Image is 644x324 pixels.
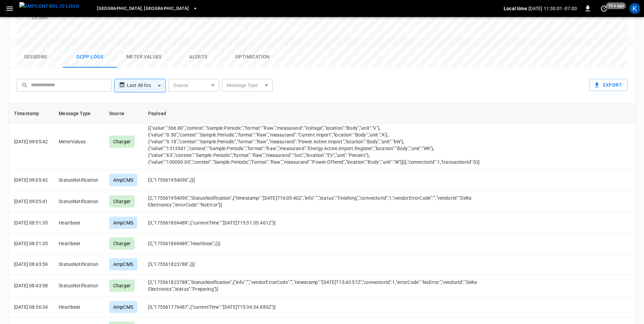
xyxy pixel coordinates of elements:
[53,104,104,124] th: Message Type
[14,304,48,310] p: [DATE] 08:36:34
[143,297,485,318] td: [3,"175561779487",{"currentTime":"[DATE]T15:36:34.883Z"}]
[8,104,53,124] th: Timestamp
[14,219,48,226] p: [DATE] 08:51:35
[109,174,137,186] div: AmpCMS
[63,46,117,68] button: Ocpp logs
[8,46,63,68] button: Sessions
[97,5,189,13] span: [GEOGRAPHIC_DATA], [GEOGRAPHIC_DATA]
[53,170,104,191] td: StatusNotification
[14,282,48,289] p: [DATE] 08:43:58
[109,280,135,292] div: Charger
[53,275,104,297] td: StatusNotification
[589,79,627,91] button: Export
[143,233,485,254] td: [2,"175561869489","Heartbeat",{}]
[109,301,137,313] div: AmpCMS
[53,213,104,233] td: Heartbeat
[143,254,485,275] td: [3,"175561823788",{}]
[528,5,577,12] p: [DATE] 11:30:01 -07:00
[606,2,626,9] span: 10 s ago
[143,275,485,297] td: [2,"175561823788","StatusNotification",{"info":"","vendorErrorCode":"","timestamp":"[DATE]T15:43:...
[599,3,609,14] button: set refresh interval
[143,170,485,191] td: [3,"175561954090",{}]
[171,46,225,68] button: Alerts
[225,46,280,68] button: Optimization
[53,254,104,275] td: StatusNotification
[104,104,143,124] th: Source
[143,213,485,233] td: [3,"175561869489",{"currentTime":"[DATE]T15:51:35.461Z"}]
[504,5,527,12] p: Local time
[53,191,104,213] td: StatusNotification
[109,237,135,250] div: Charger
[53,233,104,254] td: Heartbeat
[14,240,48,247] p: [DATE] 08:51:35
[19,2,79,11] img: ampcontrol.io logo
[109,258,137,270] div: AmpCMS
[117,46,171,68] button: Meter Values
[14,138,48,145] p: [DATE] 09:05:42
[14,177,48,183] p: [DATE] 09:05:42
[143,104,485,124] th: Payload
[14,261,48,268] p: [DATE] 08:43:59
[109,217,137,229] div: AmpCMS
[629,3,640,14] div: profile-icon
[53,297,104,318] td: Heartbeat
[14,198,48,205] p: [DATE] 09:05:41
[143,191,485,213] td: [2,"175561954090","StatusNotification",{"timestamp":"[DATE]T16:05:40Z","info":"","status":"Finish...
[127,79,166,92] div: Last 48 hrs
[109,195,135,208] div: Charger
[94,2,200,15] button: [GEOGRAPHIC_DATA], [GEOGRAPHIC_DATA]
